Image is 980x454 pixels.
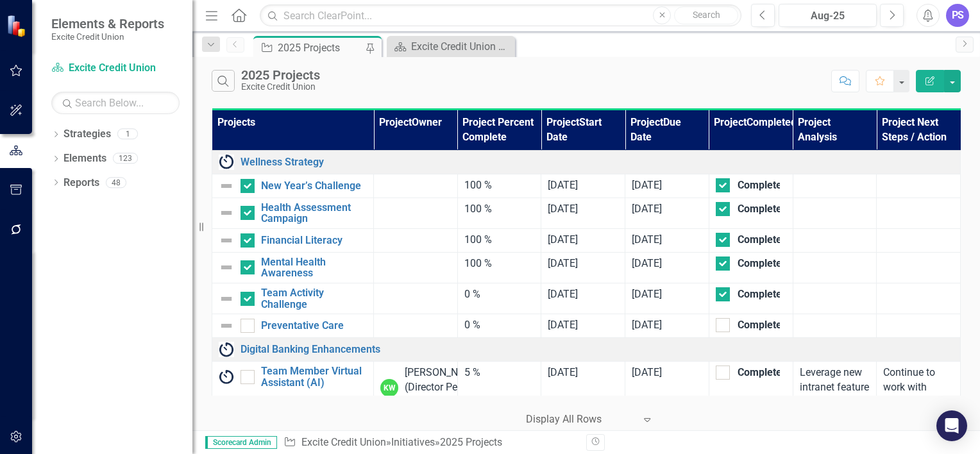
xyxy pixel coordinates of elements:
span: [DATE] [632,319,662,331]
td: Double-Click to Edit [625,252,709,283]
div: 123 [113,153,138,164]
td: Double-Click to Edit [625,228,709,252]
a: Team Member Virtual Assistant (AI) [261,366,367,388]
td: Double-Click to Edit [541,174,625,198]
span: [DATE] [632,203,662,215]
div: Aug-25 [783,8,872,24]
td: Double-Click to Edit [709,283,793,314]
span: [DATE] [548,288,578,300]
a: Excite Credit Union Board Book [390,38,512,55]
td: Double-Click to Edit [457,283,541,314]
img: Not Defined [219,178,234,194]
span: [DATE] [548,319,578,331]
a: Mental Health Awareness [261,256,367,279]
span: [DATE] [632,179,662,191]
div: Excite Credit Union [241,82,320,92]
div: PS [946,4,969,27]
div: 100 % [464,202,535,217]
td: Double-Click to Edit [793,283,877,314]
a: Digital Banking Enhancements [241,344,954,355]
a: Wellness Strategy [241,156,954,168]
span: [DATE] [548,203,578,215]
a: Excite Credit Union [301,436,386,448]
div: 2025 Projects [440,436,502,448]
td: Double-Click to Edit Right Click for Context Menu [212,228,374,252]
td: Double-Click to Edit [457,314,541,338]
td: Double-Click to Edit Right Click for Context Menu [212,198,374,228]
span: [DATE] [632,257,662,269]
img: Ongoing [219,155,234,170]
a: Initiatives [391,436,435,448]
a: Team Activity Challenge [261,287,367,310]
a: Excite Credit Union [51,61,180,76]
span: [DATE] [632,233,662,246]
span: Scorecard Admin [205,436,277,449]
td: Double-Click to Edit Right Click for Context Menu [212,150,961,174]
div: 0 % [464,318,535,333]
td: Double-Click to Edit [374,283,458,314]
span: [DATE] [632,366,662,378]
td: Double-Click to Edit [625,283,709,314]
a: Financial Literacy [261,235,367,246]
a: Strategies [63,127,111,142]
td: Double-Click to Edit [374,252,458,283]
input: Search ClearPoint... [260,4,741,27]
td: Double-Click to Edit [541,198,625,228]
img: Ongoing [219,369,234,385]
span: [DATE] [548,233,578,246]
a: Preventative Care [261,320,367,332]
td: Double-Click to Edit [877,198,961,228]
td: Double-Click to Edit [793,174,877,198]
td: Double-Click to Edit Right Click for Context Menu [212,314,374,338]
img: Not Defined [219,291,234,307]
td: Double-Click to Edit [709,252,793,283]
td: Double-Click to Edit [374,314,458,338]
img: Ongoing [219,342,234,357]
td: Double-Click to Edit [457,228,541,252]
div: Open Intercom Messenger [936,410,967,441]
td: Double-Click to Edit [541,252,625,283]
div: 2025 Projects [241,68,320,82]
td: Double-Click to Edit Right Click for Context Menu [212,174,374,198]
td: Double-Click to Edit [709,174,793,198]
button: Search [674,6,738,24]
td: Double-Click to Edit [625,314,709,338]
td: Double-Click to Edit Right Click for Context Menu [212,252,374,283]
input: Search Below... [51,92,180,114]
div: 1 [117,129,138,140]
td: Double-Click to Edit [541,228,625,252]
td: Double-Click to Edit [457,198,541,228]
a: New Year’s Challenge [261,180,367,192]
td: Double-Click to Edit [625,174,709,198]
td: Double-Click to Edit [625,198,709,228]
span: [DATE] [548,179,578,191]
td: Double-Click to Edit Right Click for Context Menu [212,338,961,362]
td: Double-Click to Edit [793,314,877,338]
td: Double-Click to Edit [877,228,961,252]
td: Double-Click to Edit [793,198,877,228]
td: Double-Click to Edit [374,228,458,252]
td: Double-Click to Edit [877,314,961,338]
td: Double-Click to Edit [541,314,625,338]
td: Double-Click to Edit Right Click for Context Menu [212,283,374,314]
div: KW [380,379,398,397]
img: Not Defined [219,205,234,221]
td: Double-Click to Edit [877,283,961,314]
span: [DATE] [548,257,578,269]
div: [PERSON_NAME] (Director People Experience) [405,366,482,410]
a: Elements [63,151,106,166]
div: 48 [106,177,126,188]
td: Double-Click to Edit [374,198,458,228]
div: 0 % [464,287,535,302]
a: Health Assessment Campaign [261,202,367,224]
td: Double-Click to Edit [457,252,541,283]
span: [DATE] [548,366,578,378]
td: Double-Click to Edit [793,228,877,252]
div: 2025 Projects [278,40,362,56]
div: 100 % [464,233,535,248]
div: 5 % [464,366,535,380]
td: Double-Click to Edit [457,174,541,198]
button: Aug-25 [779,4,877,27]
div: Excite Credit Union Board Book [411,38,512,55]
td: Double-Click to Edit [709,198,793,228]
